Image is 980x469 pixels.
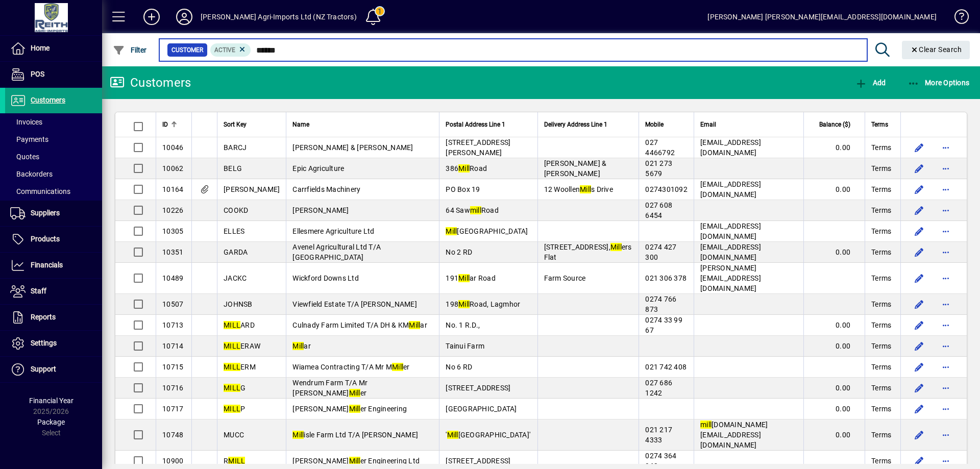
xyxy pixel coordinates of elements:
[292,321,427,329] span: Culnady Farm Limited T/A DH & KM ar
[224,321,240,329] em: MILL
[446,300,520,308] span: 198 Road, Lagmhor
[292,119,433,130] div: Name
[446,185,480,193] span: PO Box 19
[871,456,891,466] span: Terms
[447,431,458,439] em: Mill
[224,384,246,392] span: G
[700,222,761,240] span: [EMAIL_ADDRESS][DOMAIN_NAME]
[938,380,954,396] button: More options
[871,247,891,257] span: Terms
[31,70,44,78] span: POS
[938,427,954,443] button: More options
[162,363,183,371] span: 10715
[645,119,688,130] div: Mobile
[162,248,183,256] span: 10351
[224,384,240,392] em: MILL
[803,336,865,357] td: 0.00
[162,274,183,282] span: 10489
[5,183,102,200] a: Communications
[544,243,632,261] span: [STREET_ADDRESS], ers Flat
[700,119,716,130] span: Email
[911,427,927,443] button: Edit
[135,8,168,26] button: Add
[871,163,891,174] span: Terms
[580,185,591,193] em: Mill
[162,405,183,413] span: 10717
[938,223,954,239] button: More options
[446,138,510,157] span: [STREET_ADDRESS][PERSON_NAME]
[803,378,865,399] td: 0.00
[938,181,954,198] button: More options
[700,119,797,130] div: Email
[446,248,472,256] span: No 2 RD
[349,389,360,397] em: Mill
[224,363,256,371] span: ERM
[544,159,607,178] span: [PERSON_NAME] & [PERSON_NAME]
[5,165,102,183] a: Backorders
[645,159,672,178] span: 021 273 5679
[31,209,60,217] span: Suppliers
[201,9,357,25] div: [PERSON_NAME] Agri-Imports Ltd (NZ Tractors)
[224,248,248,256] span: GARDA
[871,273,891,283] span: Terms
[392,363,403,371] em: Mill
[224,300,253,308] span: JOHNSB
[938,139,954,156] button: More options
[162,300,183,308] span: 10507
[911,139,927,156] button: Edit
[871,142,891,153] span: Terms
[911,223,927,239] button: Edit
[871,362,891,372] span: Terms
[5,131,102,148] a: Payments
[10,187,70,195] span: Communications
[292,164,344,172] span: Epic Agriculture
[911,181,927,198] button: Edit
[803,179,865,200] td: 0.00
[852,73,888,92] button: Add
[938,401,954,417] button: More options
[700,421,768,449] span: [DOMAIN_NAME][EMAIL_ADDRESS][DOMAIN_NAME]
[446,363,472,371] span: No 6 RD
[458,300,470,308] em: Mill
[938,270,954,286] button: More options
[645,379,672,397] span: 027 686 1242
[910,45,962,54] span: Clear Search
[224,227,244,235] span: ELLES
[292,431,304,439] em: Mill
[292,185,360,193] span: Carrfields Machinery
[224,185,280,193] span: [PERSON_NAME]
[458,164,470,172] em: Mill
[446,431,530,439] span: ' [GEOGRAPHIC_DATA]'
[938,317,954,333] button: More options
[871,320,891,330] span: Terms
[292,243,381,261] span: Avenel Agricultural Ltd T/A [GEOGRAPHIC_DATA]
[700,243,761,261] span: [EMAIL_ADDRESS][DOMAIN_NAME]
[458,274,470,282] em: Mill
[470,206,481,214] em: mill
[292,379,367,397] span: Wendrum Farm T/A Mr [PERSON_NAME] er
[214,46,235,54] span: Active
[224,321,255,329] span: ARD
[911,401,927,417] button: Edit
[162,119,168,130] span: ID
[224,164,242,172] span: BELG
[162,384,183,392] span: 10716
[5,113,102,131] a: Invoices
[162,457,183,465] span: 10900
[871,119,888,130] span: Terms
[224,119,247,130] span: Sort Key
[29,397,73,405] span: Financial Year
[5,279,102,304] a: Staff
[110,75,191,91] div: Customers
[224,431,244,439] span: MUCC
[911,270,927,286] button: Edit
[446,274,496,282] span: 191 ar Road
[908,79,970,87] span: More Options
[31,235,60,243] span: Products
[544,185,613,193] span: 12 Woollen s Drive
[911,338,927,354] button: Edit
[446,119,505,130] span: Postal Address Line 1
[162,164,183,172] span: 10062
[349,405,360,413] em: Mill
[31,313,56,321] span: Reports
